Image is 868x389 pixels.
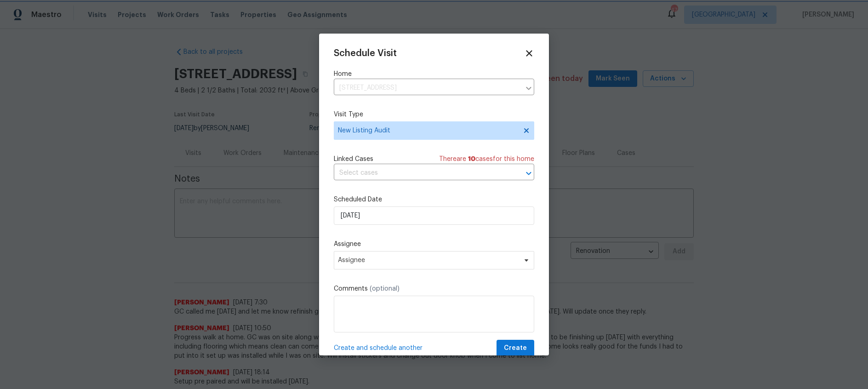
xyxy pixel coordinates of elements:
[504,343,527,354] span: Create
[468,156,475,162] span: 10
[334,69,534,79] label: Home
[334,154,373,164] span: Linked Cases
[334,110,534,119] label: Visit Type
[334,284,534,293] label: Comments
[370,286,400,292] span: (optional)
[522,167,535,180] button: Open
[334,166,508,180] input: Select cases
[524,48,534,58] span: Close
[334,81,520,95] input: Enter in an address
[334,195,534,204] label: Scheduled Date
[439,154,534,164] span: There are case s for this home
[334,49,397,58] span: Schedule Visit
[334,240,534,249] label: Assignee
[334,206,534,225] input: M/D/YYYY
[334,343,423,353] span: Create and schedule another
[338,126,517,135] span: New Listing Audit
[497,340,534,357] button: Create
[338,257,518,264] span: Assignee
